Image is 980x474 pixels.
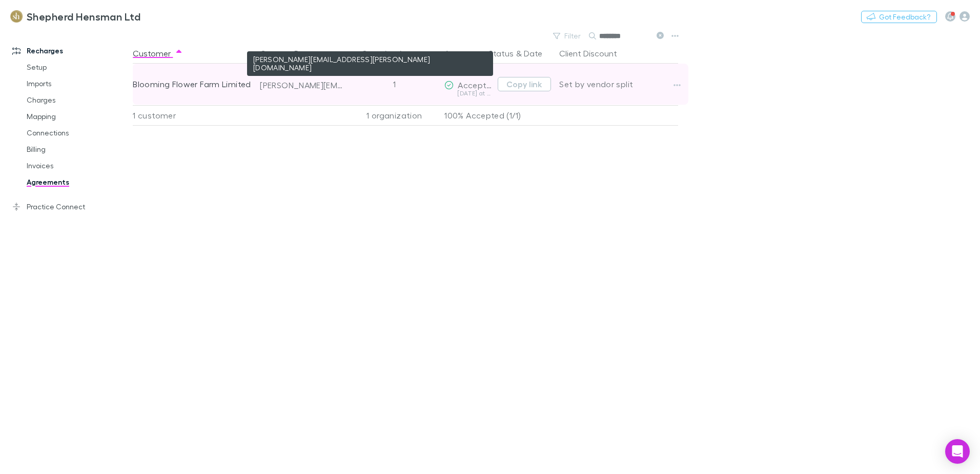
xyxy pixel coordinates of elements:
a: Mapping [16,108,138,125]
a: Agreements [16,174,138,190]
button: Contact Person [260,43,332,64]
div: & [444,43,551,64]
div: Open Intercom Messenger [945,439,970,464]
a: Billing [16,141,138,157]
span: Accepted [458,80,496,90]
div: Set by vendor split [559,64,678,105]
a: Shepherd Hensman Ltd [4,4,147,29]
div: Blooming Flower Farm Limited [133,64,252,105]
button: Date [524,43,542,64]
button: Got Feedback? [861,11,937,23]
a: Invoices [16,157,138,174]
div: 1 customer [133,105,256,126]
button: Copy link [498,77,551,91]
button: Filter [548,30,587,42]
div: 1 [348,64,440,105]
div: 1 organization [348,105,440,126]
h3: Shepherd Hensman Ltd [27,10,140,23]
a: Practice Connect [2,199,138,215]
button: Client Discount [559,43,629,64]
a: Setup [16,59,138,75]
button: Organizations [361,43,427,64]
a: Imports [16,75,138,92]
a: Recharges [2,43,138,59]
div: [PERSON_NAME][EMAIL_ADDRESS][PERSON_NAME][DOMAIN_NAME] [260,80,344,90]
p: 100% Accepted (1/1) [444,106,551,125]
a: Connections [16,125,138,141]
button: Customer [133,43,183,64]
div: [DATE] at 8:40 PM [444,90,494,96]
button: Agreement Status [444,43,514,64]
img: Shepherd Hensman Ltd's Logo [10,10,23,23]
a: Charges [16,92,138,108]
